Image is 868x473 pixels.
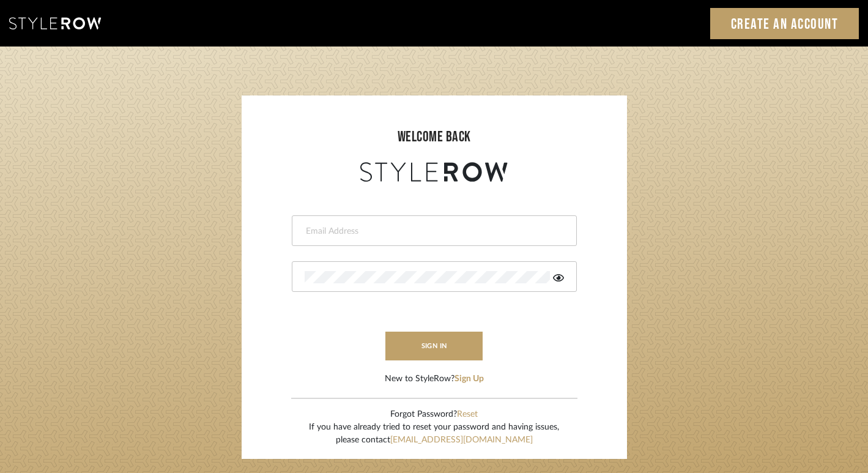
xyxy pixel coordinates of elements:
div: New to StyleRow? [385,373,484,385]
button: Sign Up [454,373,484,385]
a: Create an Account [710,8,859,39]
a: [EMAIL_ADDRESS][DOMAIN_NAME] [390,436,533,444]
button: sign in [385,332,483,360]
input: Email Address [305,225,561,237]
button: Reset [457,408,478,421]
div: If you have already tried to reset your password and having issues, please contact [309,421,559,447]
div: Forgot Password? [309,408,559,421]
div: welcome back [254,126,615,148]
